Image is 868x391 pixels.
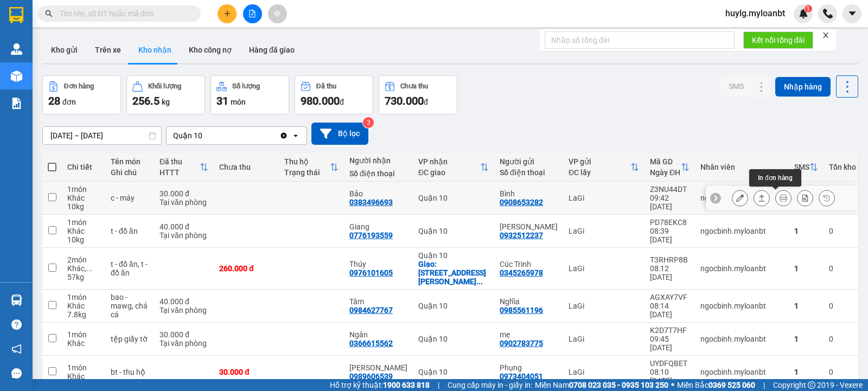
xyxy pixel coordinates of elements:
[43,127,161,144] input: Select a date range.
[418,251,489,260] div: Quận 10
[363,117,374,128] sup: 3
[829,227,856,235] div: 0
[794,368,818,376] div: 1
[301,94,340,107] span: 980.000
[311,123,368,145] button: Bộ lọc
[383,381,430,389] strong: 1900 633 818
[159,330,208,339] div: 30.000 đ
[130,37,180,63] button: Kho nhận
[67,363,100,372] div: 1 món
[829,302,856,310] div: 0
[500,222,558,231] div: Thanh
[159,231,208,240] div: Tại văn phòng
[148,82,181,90] div: Khối lượng
[413,153,494,182] th: Toggle SortBy
[349,260,407,268] div: Thúy
[563,153,644,182] th: Toggle SortBy
[424,98,428,106] span: đ
[273,10,281,17] span: aim
[268,4,287,23] button: aim
[216,94,228,107] span: 31
[709,381,755,389] strong: 0369 525 060
[11,43,22,55] img: warehouse-icon
[159,189,208,198] div: 30.000 đ
[794,335,818,343] div: 1
[700,302,783,310] div: ngocbinh.myloanbt
[700,163,783,171] div: Nhân viên
[805,5,812,12] sup: 1
[349,363,407,372] div: Tuấn Thanh
[340,98,344,106] span: đ
[794,227,818,235] div: 1
[219,264,273,273] div: 260.000 đ
[822,31,829,39] span: close
[42,75,121,114] button: Đơn hàng28đơn
[379,75,457,114] button: Chưa thu730.000đ
[64,82,94,90] div: Đơn hàng
[500,297,558,306] div: Nghĩa
[743,31,813,49] button: Kết nối tổng đài
[86,37,130,63] button: Trên xe
[794,302,818,310] div: 1
[11,294,22,306] img: warehouse-icon
[243,4,262,23] button: file-add
[111,194,149,202] div: c - máy
[295,75,373,114] button: Đã thu980.000đ
[159,198,208,207] div: Tại văn phòng
[732,190,748,206] div: Sửa đơn hàng
[11,368,22,379] span: message
[159,297,208,306] div: 40.000 đ
[126,75,205,114] button: Khối lượng256.5kg
[224,10,231,17] span: plus
[67,185,100,194] div: 1 món
[650,227,690,244] div: 08:39 [DATE]
[500,189,558,198] div: Bình
[67,218,100,227] div: 1 món
[418,368,489,376] div: Quận 10
[67,310,100,319] div: 7.8 kg
[203,130,205,141] input: Selected Quận 10.
[717,7,794,20] span: huylg.myloanbt
[418,260,489,286] div: Giao: số 1 đường Huyền Trân Công Chúa, bến thành, q1
[569,264,639,273] div: LaGi
[159,168,200,177] div: HTTT
[279,131,288,140] svg: Clear value
[650,255,690,264] div: T3RHRP8B
[385,94,424,107] span: 730.000
[291,131,300,140] svg: open
[700,194,783,202] div: ngocbinh.myloanbt
[569,157,630,166] div: VP gửi
[67,273,100,281] div: 57 kg
[60,8,188,20] input: Tìm tên, số ĐT hoặc mã đơn
[500,306,543,315] div: 0985561196
[847,9,857,18] span: caret-down
[418,157,480,166] div: VP nhận
[569,335,639,343] div: LaGi
[67,227,100,235] div: Khác
[349,339,393,348] div: 0366615562
[67,293,100,302] div: 1 món
[644,153,695,182] th: Toggle SortBy
[650,302,690,319] div: 08:14 [DATE]
[219,163,273,171] div: Chưa thu
[829,163,856,171] div: Tồn kho
[569,381,668,389] strong: 0708 023 035 - 0935 103 250
[159,306,208,315] div: Tại văn phòng
[67,202,100,211] div: 10 kg
[67,330,100,339] div: 1 món
[231,98,246,106] span: món
[45,10,53,17] span: search
[284,168,330,177] div: Trạng thái
[180,37,240,63] button: Kho công nợ
[67,372,100,381] div: Khác
[159,222,208,231] div: 40.000 đ
[448,379,532,391] span: Cung cấp máy in - giấy in:
[67,163,100,171] div: Chi tiết
[349,306,393,315] div: 0984627767
[829,264,856,273] div: 0
[111,335,149,343] div: tệp giấy tờ
[111,157,149,166] div: Tên món
[418,168,480,177] div: ĐC giao
[794,264,818,273] div: 1
[775,77,831,97] button: Nhập hàng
